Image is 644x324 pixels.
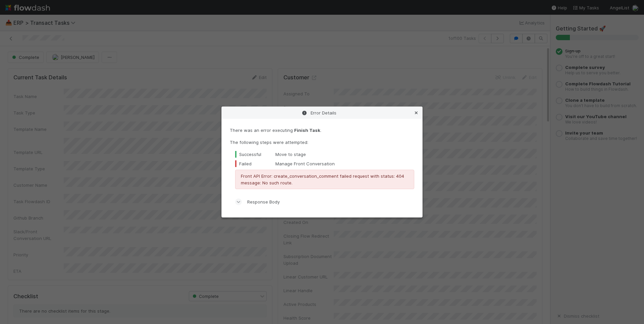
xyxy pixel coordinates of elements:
[294,128,320,133] strong: Finish Task
[235,160,275,167] div: Failed
[230,127,414,134] p: There was an error executing .
[222,107,422,119] div: Error Details
[235,151,275,158] div: Successful
[241,173,409,186] p: Front API Error: create_conversation_comment failed request with status: 404 message: No such route.
[235,151,414,158] div: Move to stage
[235,160,414,167] div: Manage Front Conversation
[230,139,414,146] p: The following steps were attempted:
[247,198,280,205] span: Response Body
